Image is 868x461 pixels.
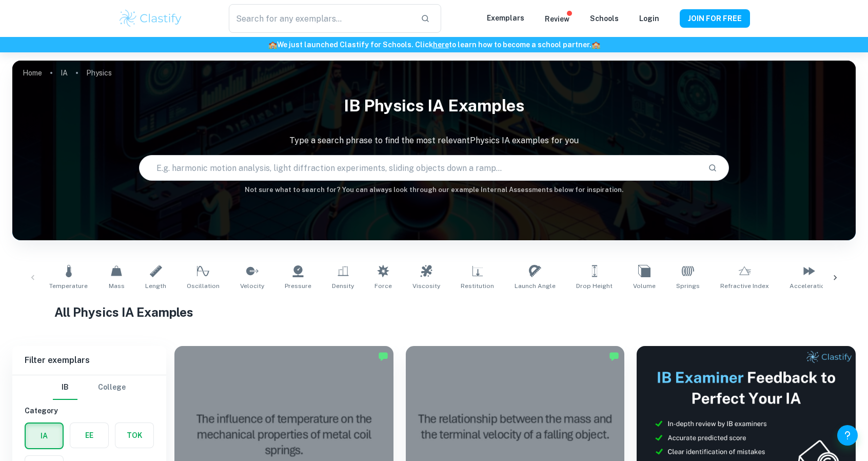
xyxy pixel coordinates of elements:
span: Oscillation [187,281,220,291]
span: Velocity [240,281,264,291]
img: Marked [609,351,619,361]
a: here [433,41,449,49]
h6: Category [25,405,154,416]
span: Density [332,281,354,291]
span: Pressure [285,281,311,291]
input: Search for any exemplars... [229,4,412,33]
img: Marked [378,351,388,361]
a: Login [639,14,659,23]
button: TOK [115,423,153,448]
h6: Filter exemplars [12,346,166,375]
span: Viscosity [412,281,440,291]
button: IB [53,375,77,400]
button: EE [70,423,108,448]
span: Temperature [49,281,88,291]
h6: Not sure what to search for? You can always look through our example Internal Assessments below f... [12,185,856,195]
h1: IB Physics IA examples [12,89,856,122]
img: Clastify logo [118,8,183,29]
span: 🏫 [591,41,600,49]
a: IA [61,66,68,80]
button: JOIN FOR FREE [680,9,750,28]
button: College [98,375,126,400]
p: Review [545,13,569,25]
span: Launch Angle [515,281,556,291]
button: Search [704,159,721,177]
button: IA [26,424,63,448]
p: Physics [86,67,112,79]
a: Schools [590,14,619,23]
span: 🏫 [268,41,277,49]
p: Type a search phrase to find the most relevant Physics IA examples for you [12,135,856,147]
span: Length [145,281,166,291]
span: Restitution [461,281,494,291]
div: Filter type choice [53,375,126,400]
span: Drop Height [576,281,613,291]
input: E.g. harmonic motion analysis, light diffraction experiments, sliding objects down a ramp... [140,153,700,182]
h6: We just launched Clastify for Schools. Click to learn how to become a school partner. [2,39,866,50]
span: Refractive Index [720,281,769,291]
span: Acceleration [790,281,828,291]
a: Home [23,66,42,80]
p: Exemplars [487,12,524,24]
span: Mass [109,281,125,291]
span: Volume [633,281,656,291]
button: Help and Feedback [837,425,858,446]
span: Springs [676,281,700,291]
h1: All Physics IA Examples [54,303,814,321]
span: Force [374,281,392,291]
